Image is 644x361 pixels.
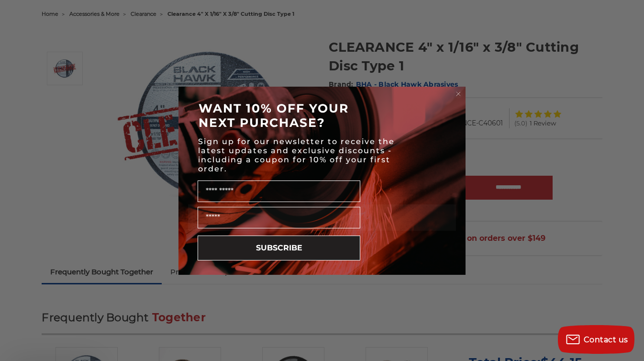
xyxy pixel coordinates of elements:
[584,335,628,344] span: Contact us
[558,325,634,354] button: Contact us
[199,101,349,130] span: WANT 10% OFF YOUR NEXT PURCHASE?
[198,236,360,260] button: SUBSCRIBE
[198,137,395,173] span: Sign up for our newsletter to receive the latest updates and exclusive discounts - including a co...
[198,207,360,228] input: Email
[454,89,463,99] button: Close dialog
